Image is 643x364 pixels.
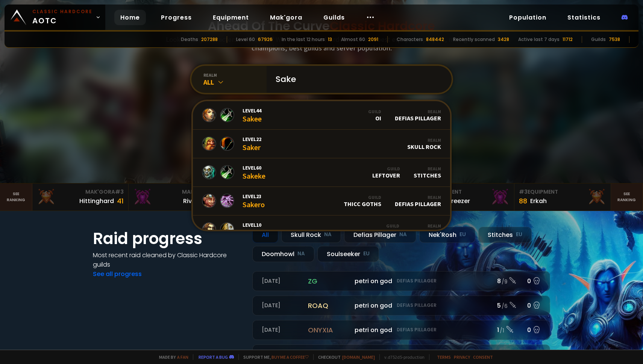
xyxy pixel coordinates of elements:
a: Report a bug [199,354,228,360]
div: 2091 [368,36,378,43]
div: Doomhowl [252,246,314,262]
div: Defias Pillager [395,194,441,208]
small: NA [324,231,332,238]
div: Hittinghard [79,196,114,206]
span: v. d752d5 - production [379,354,425,360]
a: Level60SakekeGuildLEFTOVERRealmStitches [193,158,450,187]
span: # 3 [519,188,528,196]
a: [DATE]roaqpetri on godDefias Pillager5 /60 [252,296,550,315]
div: oi [368,109,381,122]
span: Made by [155,354,188,360]
span: AOTC [32,8,93,26]
a: Terms [437,354,451,360]
div: Thicc Goths [344,194,381,208]
div: 13 [328,36,332,43]
div: Sakee [243,107,262,123]
a: Buy me a coffee [271,354,309,360]
div: 11712 [563,36,573,43]
div: Stitches [478,227,532,243]
a: Privacy [454,354,470,360]
div: Defias Pillager [395,109,441,122]
span: Level 22 [243,136,261,143]
div: 41 [117,196,124,206]
div: Soulseeker [317,246,379,262]
span: Checkout [313,354,375,360]
div: Guild [372,166,400,171]
div: LEFTOVER [372,166,400,179]
div: Equipment [423,188,510,196]
small: EU [460,231,466,238]
div: Recently scanned [453,36,495,43]
div: Deaths [181,36,198,43]
a: Home [114,10,146,25]
div: All [252,227,278,243]
input: Search a character... [271,66,443,93]
span: Level 60 [243,164,265,171]
div: Skull Rock [281,227,341,243]
h1: Raid progress [93,227,243,250]
a: #2Equipment88Notafreezer [418,184,515,211]
div: Sakero [243,193,265,209]
div: All [203,78,267,86]
div: Realm [407,137,441,143]
a: Mak'Gora#3Hittinghard41 [32,184,129,211]
small: EU [516,231,522,238]
div: Skull Rock [407,137,441,150]
div: Characters [397,36,423,43]
a: Consent [473,354,493,360]
div: Notafreezer [434,196,470,206]
div: Mak'Gora [133,188,220,196]
div: Sakepal [243,221,268,238]
a: Progress [155,10,198,25]
a: Classic HardcoreAOTC [5,5,105,30]
small: Classic Hardcore [32,8,93,15]
div: Guilds [591,36,606,43]
div: Realm [395,194,441,200]
a: Statistics [561,10,607,25]
a: Level10SakepalGuildThe Leveling GuildRealmNek'Rosh [193,215,450,244]
div: Guild [344,194,381,200]
span: # 3 [115,188,124,196]
div: Nek'Rosh [419,227,475,243]
div: Stitches [414,166,441,179]
div: In the last 12 hours [282,36,325,43]
div: Level 60 [236,36,255,43]
a: See all progress [93,270,142,278]
a: Population [503,10,552,25]
div: Realm [414,166,441,171]
small: NA [297,250,305,258]
a: #3Equipment88Erkah [514,184,611,211]
div: 7538 [609,36,620,43]
div: 67926 [258,36,273,43]
a: Level23SakeroGuildThicc GothsRealmDefias Pillager [193,187,450,215]
a: a fan [177,354,188,360]
span: Level 23 [243,193,265,200]
div: Almost 60 [341,36,365,43]
a: [DATE]onyxiapetri on godDefias Pillager1 /10 [252,320,550,340]
h4: Most recent raid cleaned by Classic Hardcore guilds [93,250,243,269]
small: NA [399,231,407,238]
div: Realm [413,223,441,229]
a: Level22SakerRealmSkull Rock [193,130,450,158]
small: EU [363,250,370,258]
div: Rivench [183,196,207,206]
a: [DATE]zgpetri on godDefias Pillager8 /90 [252,271,550,291]
div: Saker [243,136,261,152]
div: realm [203,72,267,78]
a: Equipment [207,10,255,25]
div: Active last 7 days [518,36,560,43]
span: Level 10 [243,221,268,228]
a: Guilds [317,10,351,25]
div: 3428 [498,36,509,43]
div: 207288 [201,36,218,43]
a: Mak'Gora#2Rivench100 [129,184,225,211]
span: Level 44 [243,107,262,114]
div: Sakeke [243,164,265,180]
div: 848442 [426,36,444,43]
div: Realm [395,109,441,114]
a: Level44SakeeGuildoiRealmDefias Pillager [193,101,450,130]
div: Mak'Gora [37,188,124,196]
span: Support me, [238,354,309,360]
div: Nek'Rosh [413,223,441,236]
div: Guild [368,109,381,114]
